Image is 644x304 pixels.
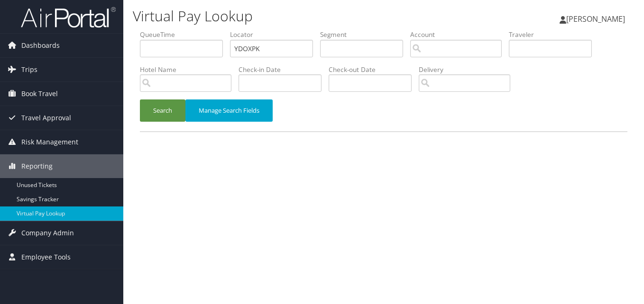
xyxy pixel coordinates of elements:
label: QueueTime [140,30,230,39]
span: Reporting [21,154,53,178]
span: Company Admin [21,221,74,245]
label: Hotel Name [140,65,239,74]
button: Search [140,99,185,122]
span: Travel Approval [21,106,71,130]
button: Manage Search Fields [185,99,273,122]
label: Account [410,30,509,39]
label: Delivery [419,65,517,74]
img: airportal-logo.png [21,6,116,28]
span: Employee Tools [21,245,71,269]
a: [PERSON_NAME] [560,5,635,33]
span: Trips [21,58,37,81]
h1: Virtual Pay Lookup [133,6,467,26]
span: Dashboards [21,34,60,57]
label: Traveler [509,30,599,39]
span: Risk Management [21,130,78,154]
label: Check-in Date [239,65,329,74]
label: Segment [320,30,410,39]
label: Check-out Date [329,65,419,74]
span: Book Travel [21,82,58,106]
label: Locator [230,30,320,39]
span: [PERSON_NAME] [566,14,625,24]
